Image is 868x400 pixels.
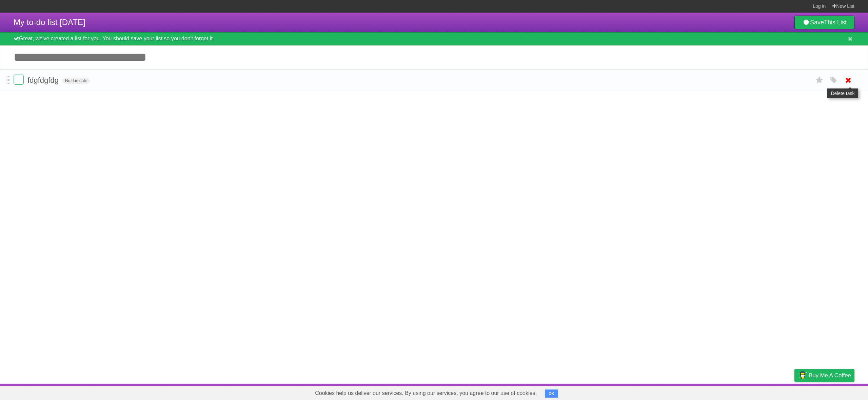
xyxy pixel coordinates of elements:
[763,385,777,398] a: Terms
[704,385,718,398] a: About
[727,385,754,398] a: Developers
[545,389,558,398] button: OK
[308,386,544,400] span: Cookies help us deliver our services. By using our services, you agree to our use of cookies.
[809,369,851,381] span: Buy me a coffee
[824,19,847,26] b: This List
[62,78,90,84] span: No due date
[813,75,826,86] label: Star task
[812,385,854,398] a: Suggest a feature
[794,16,854,29] a: SaveThis List
[14,18,85,27] span: My to-do list [DATE]
[27,76,60,84] span: fdgfdgfdg
[786,385,803,398] a: Privacy
[794,369,854,382] a: Buy me a coffee
[798,369,807,381] img: Buy me a coffee
[14,75,24,85] label: Done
